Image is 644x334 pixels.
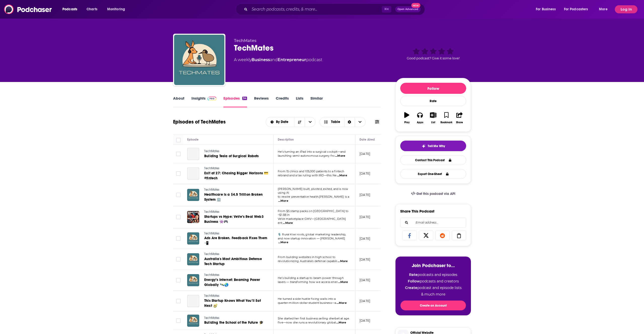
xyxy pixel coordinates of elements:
a: Similar [310,96,323,107]
button: Share [453,109,466,127]
button: open menu [532,5,562,13]
span: Good podcast? Give it some love! [407,56,460,60]
span: Australia's Most Ambitious Defense Tech Startup [204,257,262,266]
span: 🎙️ Rural Kiwi roots, global marketing leadership, [278,233,346,236]
button: Choose View [319,117,366,127]
a: Reviews [254,96,269,107]
span: ...More [283,221,293,225]
span: TechMates [204,252,220,256]
span: Toggle select row [176,299,181,303]
li: podcasts and creators [400,279,466,283]
a: This Startup Knows What You’ll Eat Next 🥑 [204,298,269,308]
div: Date Aired [359,137,375,143]
p: [DATE] [359,152,370,156]
span: Monitoring [107,6,125,13]
button: open menu [595,5,614,13]
span: ...More [338,259,348,263]
a: Healthcare is a $4.5 Trillion Broken System 🏢 [204,192,269,202]
button: Sort Direction [294,117,305,127]
button: Apps [413,109,426,127]
p: [DATE] [359,215,370,219]
a: Startups vs Hype: VeVe’s Real Web3 Business 👾🎮 [204,214,269,224]
span: He’s building a startup to beam power through [278,276,344,280]
span: Toggle select row [176,215,181,219]
div: 34 [242,97,247,100]
span: TechMates [204,232,220,235]
span: lasers — transforming how we access ener [278,280,338,284]
span: rebrand and a tax ruling with IRD—this Ne [278,174,337,177]
button: Play [400,109,413,127]
button: Open AdvancedNew [395,6,421,12]
p: [DATE] [359,257,370,262]
input: Search podcasts, credits, & more... [250,5,382,13]
a: Credits [276,96,289,107]
span: ...More [337,174,347,178]
div: Search podcasts, credits, & more... [240,4,430,15]
button: List [427,109,440,127]
span: Toggle select row [176,236,181,241]
div: Sort Direction [344,117,355,127]
a: Charts [83,5,100,13]
a: Australia's Most Ambitious Defense Tech Startup [204,257,269,267]
span: Podcasts [62,6,77,13]
a: Podchaser - Follow, Share and Rate Podcasts [4,5,52,14]
div: Search followers [400,218,466,228]
div: Episode [187,137,198,143]
div: Play [404,121,410,124]
span: quarter-million-dollar student business—a [278,301,336,305]
a: Share on Reddit [435,231,450,240]
h3: Join Podchaser to... [400,263,466,268]
button: Follow [400,83,466,94]
img: tell me why sparkle [422,144,426,148]
strong: Rate [409,272,418,277]
span: She started her first business selling sherbet at age [278,317,349,320]
span: Get this podcast via API [416,192,455,196]
li: podcasts and episodes [400,272,466,277]
span: Toggle select row [176,257,181,262]
span: Toggle select row [176,152,181,156]
h1: Episodes of TechMates [173,119,226,125]
a: TechMates [204,252,269,257]
p: [DATE] [359,299,370,303]
span: Building Tesla of Surgical Robots [204,154,259,158]
span: He turned a side hustle fixing walls into a [278,297,336,301]
span: ⌘ K [382,6,391,13]
span: By Date [276,120,290,124]
span: VeVe marketplace GMV—[GEOGRAPHIC_DATA] ent [278,217,346,225]
p: [DATE] [359,318,370,323]
a: Share on Facebook [402,231,417,240]
button: open menu [561,5,595,13]
span: TechMates [204,188,220,191]
p: [DATE] [359,236,370,241]
span: From 15 clinics and 105,000 patients to a fintech [278,170,344,173]
button: open menu [104,5,132,13]
button: Create an Account [400,301,466,310]
button: Export One-Sheet [400,169,466,179]
a: Lists [296,96,303,107]
li: podcast and episode lists [400,285,466,290]
a: Share on X/Twitter [419,231,433,240]
span: Ads Are Broken. Feedback Fixes Them 📲 [204,236,267,245]
span: TechMates [204,210,220,214]
a: TechMates [204,188,269,192]
li: & much more [400,292,466,297]
span: [PERSON_NAME] built, pivoted, exited, and is now using AI [278,187,348,195]
a: Building the School of the Future 🎓 [204,320,264,325]
span: TechMates [234,38,257,43]
a: TechMates [204,210,269,214]
p: [DATE] [359,278,370,282]
a: About [173,96,184,107]
span: ...More [335,154,345,158]
span: Tell Me Why [428,144,445,148]
span: ...More [336,321,346,325]
span: TechMates [204,149,220,153]
span: From $5 stamp packs on [GEOGRAPHIC_DATA] to ~$1.5B in [278,209,348,217]
span: For Business [536,6,556,13]
img: TechMates [174,35,224,85]
span: He’s turning an iPad into a surgical cockpit—and [278,150,345,153]
div: Bookmark [440,121,452,124]
span: and [270,57,278,62]
a: Get this podcast via API [407,188,459,200]
span: This Startup Knows What You’ll Eat Next 🥑 [204,299,261,308]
